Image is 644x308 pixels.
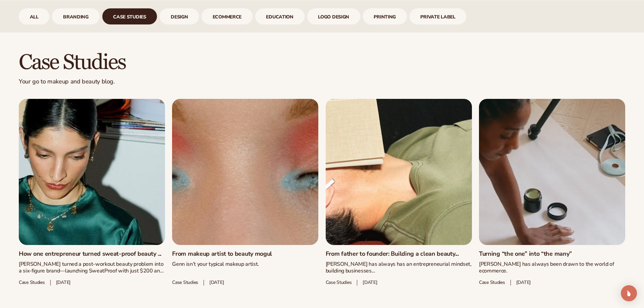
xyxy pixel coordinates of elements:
a: How one entrepreneur turned sweat-proof beauty ... [19,250,165,258]
div: 3 / 9 [102,8,157,24]
div: 5 / 9 [202,8,253,24]
a: design [160,8,199,24]
a: Turning “the one” into “the many” [479,250,625,258]
a: From makeup artist to beauty mogul [172,250,318,258]
div: 2 / 9 [52,8,99,24]
a: All [19,8,49,24]
a: Education [255,8,305,24]
a: logo design [307,8,360,24]
div: 7 / 9 [307,8,360,24]
div: 1 / 9 [19,8,49,24]
div: Open Intercom Messenger [621,285,637,301]
a: Private Label [410,8,467,24]
div: 9 / 9 [410,8,467,24]
div: 6 / 9 [255,8,305,24]
a: From father to founder: Building a clean beauty... [326,250,472,258]
div: 4 / 9 [160,8,199,24]
a: printing [363,8,407,24]
a: case studies [102,8,157,24]
h2: case studies [19,51,625,74]
p: Your go to makeup and beauty blog. [19,78,625,85]
a: branding [52,8,99,24]
a: ecommerce [202,8,253,24]
div: 8 / 9 [363,8,407,24]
